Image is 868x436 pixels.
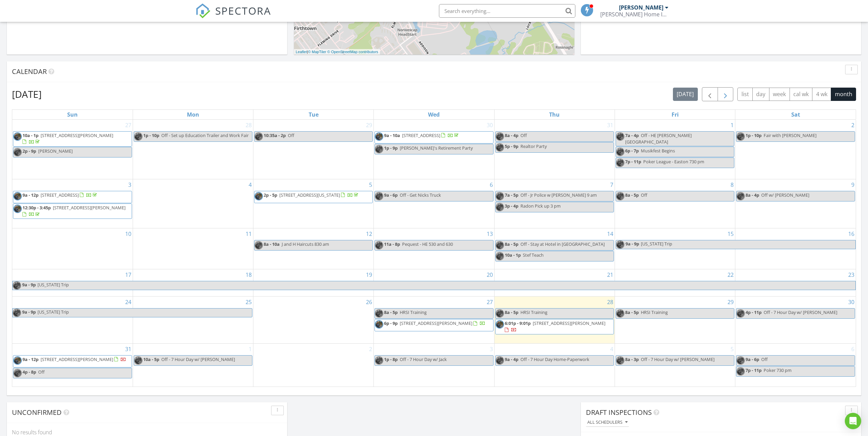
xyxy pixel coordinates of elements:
span: Stef Teach [523,252,544,258]
img: cover_photo.jpg [134,356,143,365]
a: Sunday [66,110,79,119]
img: cover_photo.jpg [375,320,383,329]
span: 6p - 7p [625,148,639,154]
a: Go to August 29, 2025 [726,297,735,307]
h2: [DATE] [12,87,42,101]
span: HRSI Training [400,309,427,315]
input: Search everything... [439,4,575,18]
img: cover_photo.jpg [736,367,745,376]
td: Go to July 31, 2025 [494,120,615,179]
span: HRSI Training [641,309,668,315]
img: cover_photo.jpg [134,132,143,141]
img: cover_photo.jpg [13,205,22,213]
span: 12:30p - 3:45p [23,205,51,211]
a: Tuesday [307,110,320,119]
td: Go to August 29, 2025 [615,297,735,344]
img: cover_photo.jpg [496,241,504,250]
img: cover_photo.jpg [496,320,504,329]
a: 6p - 9p [STREET_ADDRESS][PERSON_NAME] [384,320,485,326]
a: Go to August 15, 2025 [726,228,735,239]
span: 8a - 5p [625,309,639,315]
a: Go to July 28, 2025 [244,120,253,131]
span: 4p - 8p [23,369,36,375]
img: cover_photo.jpg [616,309,624,318]
a: 9a - 10a [STREET_ADDRESS] [384,132,460,138]
img: cover_photo.jpg [13,148,22,156]
span: [STREET_ADDRESS][PERSON_NAME] [400,320,472,326]
span: 9a - 9p [22,281,36,290]
a: Go to August 9, 2025 [850,179,856,190]
a: Go to August 14, 2025 [606,228,615,239]
button: month [831,88,856,101]
a: Go to September 3, 2025 [488,344,494,355]
span: 6p - 9p [384,320,398,326]
span: J and H Haircuts 830 am [282,241,329,247]
span: Off - 7 Hour Day w/ [PERSON_NAME] [764,309,837,315]
span: 8a - 5p [625,192,639,198]
span: [STREET_ADDRESS][PERSON_NAME] [533,320,605,326]
a: Go to August 23, 2025 [847,269,856,280]
td: Go to August 4, 2025 [133,179,253,228]
div: Open Intercom Messenger [845,413,861,429]
a: Friday [670,110,680,119]
button: [DATE] [673,88,698,101]
a: Go to August 5, 2025 [368,179,373,190]
span: 8a - 4p [746,192,759,198]
span: [US_STATE] Trip [38,309,69,315]
a: Go to August 1, 2025 [729,120,735,131]
span: 1p - 10p [746,132,762,138]
a: SPECTORA [195,9,271,24]
td: Go to August 13, 2025 [374,228,494,269]
button: day [752,88,769,101]
span: 2p - 5p [264,192,277,198]
img: cover_photo.jpg [736,132,745,141]
span: 6:01p - 9:01p [505,320,531,326]
td: Go to July 29, 2025 [253,120,374,179]
td: Go to August 19, 2025 [253,269,374,297]
td: Go to August 20, 2025 [374,269,494,297]
a: Go to August 16, 2025 [847,228,856,239]
td: Go to August 21, 2025 [494,269,615,297]
td: Go to August 10, 2025 [12,228,133,269]
a: Go to July 31, 2025 [606,120,615,131]
span: 1p - 8p [384,356,398,362]
a: 9a - 10a [STREET_ADDRESS] [374,131,493,144]
span: 3p - 4p [505,203,518,209]
td: Go to August 28, 2025 [494,297,615,344]
td: Go to August 12, 2025 [253,228,374,269]
a: Go to August 20, 2025 [485,269,494,280]
span: Off - 7 Hour Day w/ Jack [400,356,447,362]
a: Go to September 2, 2025 [368,344,373,355]
button: Next month [718,87,734,101]
span: Off - Get Nicks Truck [400,192,441,198]
a: Go to July 30, 2025 [485,120,494,131]
a: 6:01p - 9:01p [STREET_ADDRESS][PERSON_NAME] [495,319,614,334]
span: 11a - 8p [384,241,400,247]
td: Go to August 5, 2025 [253,179,374,228]
span: 8a - 5p [505,241,518,247]
img: cover_photo.jpg [496,132,504,141]
td: Go to August 3, 2025 [12,179,133,228]
button: All schedulers [586,418,629,427]
a: 2p - 5p [STREET_ADDRESS][US_STATE] [254,191,373,203]
img: cover_photo.jpg [375,241,383,250]
a: Go to August 25, 2025 [244,297,253,307]
img: cover_photo.jpg [496,309,504,318]
img: cover_photo.jpg [375,356,383,365]
button: list [737,88,753,101]
span: 4p - 11p [746,309,762,315]
img: cover_photo.jpg [496,356,504,365]
td: Go to September 2, 2025 [253,343,374,386]
span: [STREET_ADDRESS] [402,132,440,138]
div: All schedulers [587,420,628,425]
span: Off - Stay at Hotel in [GEOGRAPHIC_DATA] [520,241,605,247]
a: Go to August 13, 2025 [485,228,494,239]
img: cover_photo.jpg [496,192,504,200]
img: cover_photo.jpg [375,132,383,141]
td: Go to August 2, 2025 [735,120,856,179]
a: Saturday [790,110,801,119]
button: week [769,88,790,101]
a: Go to August 30, 2025 [847,297,856,307]
span: [STREET_ADDRESS][US_STATE] [279,192,340,198]
span: 10a - 1p [23,132,39,138]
